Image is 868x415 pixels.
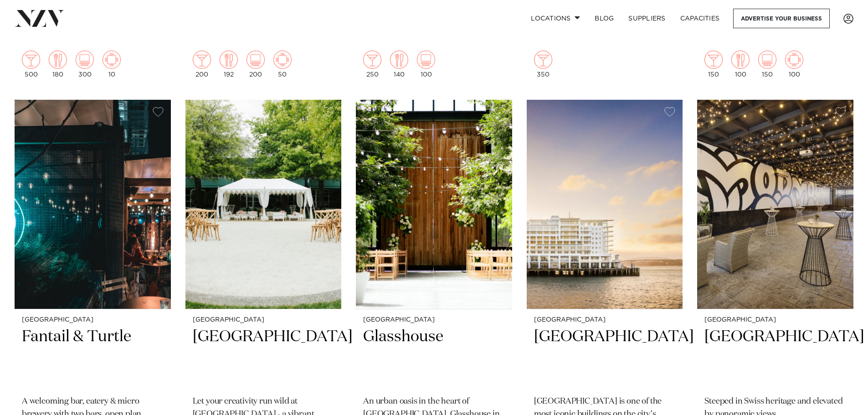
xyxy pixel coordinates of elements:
[758,51,776,78] div: 150
[704,51,723,69] img: cocktail.png
[621,9,673,28] a: SUPPLIERS
[15,10,64,26] img: nzv-logo.png
[247,51,265,69] img: theatre.png
[785,51,803,69] img: meeting.png
[417,51,435,69] img: theatre.png
[363,51,381,78] div: 250
[193,51,211,78] div: 200
[22,51,40,78] div: 500
[273,51,292,78] div: 50
[733,9,830,28] a: Advertise your business
[220,51,238,69] img: dining.png
[534,317,676,323] small: [GEOGRAPHIC_DATA]
[22,51,40,69] img: cocktail.png
[193,51,211,69] img: cocktail.png
[390,51,408,69] img: dining.png
[76,51,94,69] img: theatre.png
[103,51,121,78] div: 10
[193,317,334,323] small: [GEOGRAPHIC_DATA]
[103,51,121,69] img: meeting.png
[22,327,164,388] h2: Fantail & Turtle
[76,51,94,78] div: 300
[273,51,292,69] img: meeting.png
[673,9,727,28] a: Capacities
[731,51,750,69] img: dining.png
[534,327,676,388] h2: [GEOGRAPHIC_DATA]
[417,51,435,78] div: 100
[534,51,552,69] img: cocktail.png
[587,9,621,28] a: BLOG
[524,9,587,28] a: Locations
[704,51,723,78] div: 150
[193,327,334,388] h2: [GEOGRAPHIC_DATA]
[22,317,164,323] small: [GEOGRAPHIC_DATA]
[704,327,846,388] h2: [GEOGRAPHIC_DATA]
[534,51,552,78] div: 350
[49,51,67,78] div: 180
[390,51,408,78] div: 140
[785,51,803,78] div: 100
[49,51,67,69] img: dining.png
[363,327,505,388] h2: Glasshouse
[247,51,265,78] div: 200
[758,51,776,69] img: theatre.png
[363,317,505,323] small: [GEOGRAPHIC_DATA]
[220,51,238,78] div: 192
[704,317,846,323] small: [GEOGRAPHIC_DATA]
[363,51,381,69] img: cocktail.png
[731,51,750,78] div: 100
